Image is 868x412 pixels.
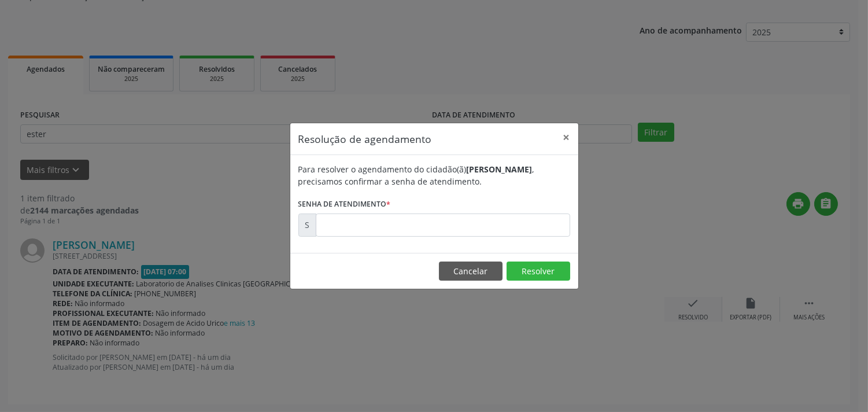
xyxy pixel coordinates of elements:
[439,262,503,281] button: Cancelar
[467,164,533,175] b: [PERSON_NAME]
[298,196,391,214] label: Senha de atendimento
[555,123,578,152] button: Close
[298,214,316,237] div: S
[298,131,432,146] h5: Resolução de agendamento
[507,262,570,281] button: Resolver
[298,163,570,187] div: Para resolver o agendamento do cidadão(ã) , precisamos confirmar a senha de atendimento.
